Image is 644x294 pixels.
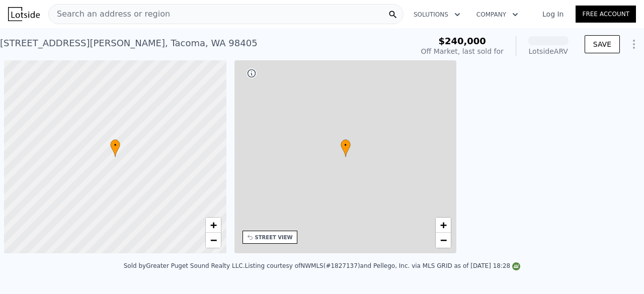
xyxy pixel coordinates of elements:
img: NWMLS Logo [512,262,520,270]
span: − [210,234,216,246]
button: Show Options [624,34,644,54]
span: − [440,234,447,246]
div: Lotside ARV [528,46,569,56]
img: Lotside [8,7,40,21]
button: SAVE [585,35,620,53]
span: • [110,141,120,150]
button: Company [468,6,526,24]
div: • [341,139,351,157]
span: + [440,219,447,231]
div: • [110,139,120,157]
button: Solutions [406,6,468,24]
span: $240,000 [438,36,486,46]
span: + [210,219,216,231]
a: Zoom out [436,233,451,248]
span: • [341,141,351,150]
a: Free Account [576,6,636,23]
a: Zoom in [206,218,221,233]
a: Zoom in [436,218,451,233]
div: Listing courtesy of NWMLS (#1827137) and Pellego, Inc. via MLS GRID as of [DATE] 18:28 [245,262,521,269]
div: Sold by Greater Puget Sound Realty LLC . [124,262,245,269]
span: Search an address or region [49,8,170,20]
a: Zoom out [206,233,221,248]
div: STREET VIEW [255,234,293,241]
a: Log In [530,9,576,19]
div: Off Market, last sold for [421,46,504,56]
